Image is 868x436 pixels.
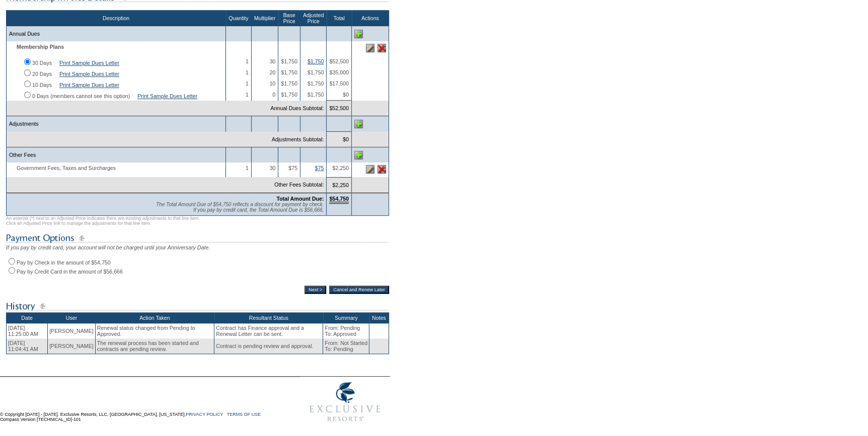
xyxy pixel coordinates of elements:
[329,69,349,75] span: $35,000
[366,44,374,52] img: Edit this line item
[270,165,276,171] span: 30
[246,165,249,171] span: 1
[32,60,52,66] label: 30 Days
[6,244,210,250] span: If you pay by credit card, your account will not be charged until your Anniversary Date.
[323,323,369,338] td: From: Pending To: Approved
[251,11,278,26] th: Multiplier
[186,412,223,417] a: PRIVACY POLICY
[329,80,349,86] span: $17,500
[95,323,214,338] td: Renewal status changed from Pending to Approved.
[307,92,324,98] span: $1,750
[270,58,276,64] span: 30
[48,312,96,323] th: User
[329,58,349,64] span: $52,500
[226,11,252,26] th: Quantity
[281,92,297,98] span: $1,750
[281,69,297,75] span: $1,750
[329,196,349,204] span: $54,750
[7,312,48,323] th: Date
[7,101,327,116] td: Annual Dues Subtotal:
[59,71,119,77] a: Print Sample Dues Letter
[17,44,64,50] b: Membership Plans
[288,165,297,171] span: $75
[32,71,52,77] label: 20 Days
[7,147,226,163] td: Other Fees
[246,69,249,75] span: 1
[377,44,386,52] img: Delete this line item
[354,30,363,38] img: Add Annual Dues line item
[307,80,324,86] span: $1,750
[7,323,48,338] td: [DATE] 11:25:00 AM
[281,58,297,64] span: $1,750
[214,312,323,323] th: Resultant Status
[300,11,326,26] th: Adjusted Price
[366,165,374,173] img: Edit this line item
[48,323,96,338] td: [PERSON_NAME]
[246,80,249,86] span: 1
[137,93,197,99] a: Print Sample Dues Letter
[272,92,275,98] span: 0
[332,165,349,171] span: $2,250
[246,58,249,64] span: 1
[156,202,324,213] span: The Total Amount Due of $54,750 reflects a discount for payment by check. If you pay by credit ca...
[227,412,261,417] a: TERMS OF USE
[307,58,324,64] a: $1,750
[7,116,226,132] td: Adjustments
[7,338,48,354] td: [DATE] 11:04:41 AM
[323,312,369,323] th: Summary
[327,132,352,147] td: $0
[304,286,326,294] input: Next >
[95,312,214,323] th: Action Taken
[343,92,349,98] span: $0
[7,132,327,147] td: Adjustments Subtotal:
[6,216,200,226] span: An asterisk (*) next to an Adjusted Price indicates there are existing adjustments to that line i...
[7,177,327,193] td: Other Fees Subtotal:
[270,80,276,86] span: 10
[278,11,300,26] th: Base Price
[17,269,123,275] label: Pay by Credit Card in the amount of $56,666
[6,300,388,312] img: subTtlHistory.gif
[214,323,323,338] td: Contract has Finance approval and a Renewal Letter can be sent.
[32,93,130,99] label: 0 Days (members cannot see this option)
[307,69,324,75] span: $1,750
[281,80,297,86] span: $1,750
[48,338,96,354] td: [PERSON_NAME]
[300,377,390,427] img: Exclusive Resorts
[315,165,324,171] a: $75
[7,11,226,26] th: Description
[17,259,111,266] label: Pay by Check in the amount of $54,750
[354,151,363,159] img: Add Other Fees line item
[327,101,352,116] td: $52,500
[270,69,276,75] span: 20
[59,82,119,88] a: Print Sample Dues Letter
[214,338,323,354] td: Contract is pending review and approval.
[377,165,386,173] img: Delete this line item
[369,312,389,323] th: Notes
[7,26,226,42] td: Annual Dues
[246,92,249,98] span: 1
[6,232,388,244] img: subTtlPaymentOptions.gif
[95,338,214,354] td: The renewal process has been started and contracts are pending review.
[327,11,352,26] th: Total
[32,82,52,88] label: 10 Days
[7,193,327,215] td: Total Amount Due:
[59,60,119,66] a: Print Sample Dues Letter
[323,338,369,354] td: From: Not Started To: Pending
[354,120,363,128] img: Add Adjustments line item
[9,165,121,171] span: Government Fees, Taxes and Surcharges
[352,11,389,26] th: Actions
[329,286,389,294] input: Cancel and Renew Later
[327,177,352,193] td: $2,250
